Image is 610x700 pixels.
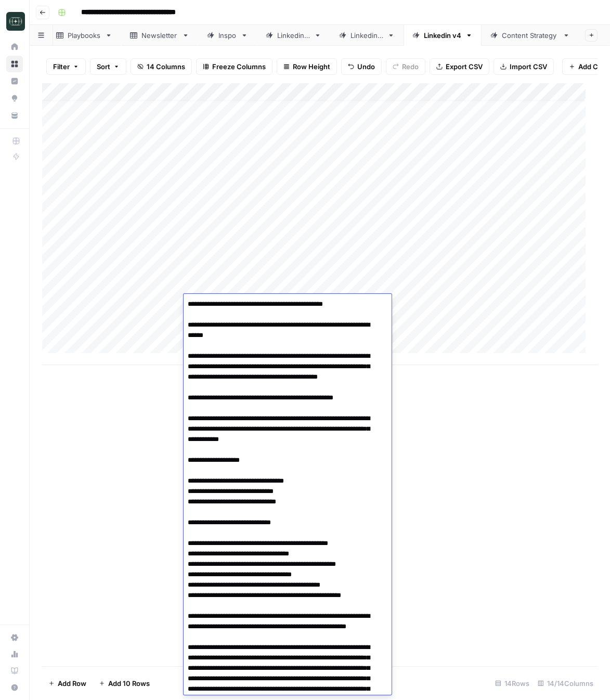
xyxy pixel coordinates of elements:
[6,629,23,646] a: Settings
[131,58,192,75] button: 14 Columns
[218,30,237,41] div: Inspo
[6,107,23,124] a: Your Data
[277,30,310,41] div: Linkedin 2
[510,61,547,72] span: Import CSV
[446,61,483,72] span: Export CSV
[6,38,23,55] a: Home
[198,25,257,46] a: Inspo
[491,675,534,692] div: 14 Rows
[6,56,23,72] a: Browse
[341,58,382,75] button: Undo
[141,30,178,41] div: Newsletter
[277,58,337,75] button: Row Height
[53,61,70,72] span: Filter
[212,61,266,72] span: Freeze Columns
[47,25,121,46] a: Playbooks
[257,25,330,46] a: Linkedin 2
[494,58,554,75] button: Import CSV
[402,61,419,72] span: Redo
[68,30,101,41] div: Playbooks
[97,61,110,72] span: Sort
[58,678,86,689] span: Add Row
[46,58,86,75] button: Filter
[424,30,461,41] div: Linkedin v4
[293,61,330,72] span: Row Height
[6,73,23,89] a: Insights
[430,58,489,75] button: Export CSV
[6,646,23,663] a: Usage
[93,675,156,692] button: Add 10 Rows
[108,678,150,689] span: Add 10 Rows
[196,58,272,75] button: Freeze Columns
[6,90,23,107] a: Opportunities
[6,8,23,34] button: Workspace: Catalyst
[6,12,25,31] img: Catalyst Logo
[404,25,482,46] a: Linkedin v4
[502,30,559,41] div: Content Strategy
[482,25,579,46] a: Content Strategy
[42,675,93,692] button: Add Row
[534,675,598,692] div: 14/14 Columns
[351,30,383,41] div: Linkedin 3
[357,61,375,72] span: Undo
[121,25,198,46] a: Newsletter
[386,58,425,75] button: Redo
[330,25,404,46] a: Linkedin 3
[90,58,126,75] button: Sort
[6,663,23,679] a: Learning Hub
[147,61,185,72] span: 14 Columns
[6,679,23,696] button: Help + Support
